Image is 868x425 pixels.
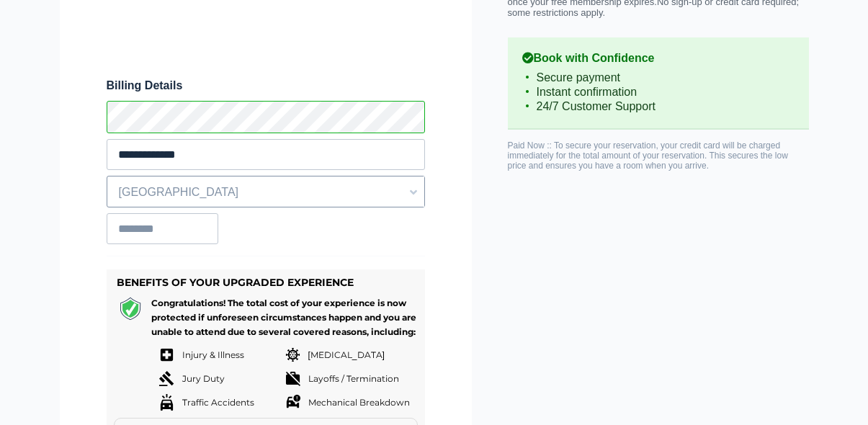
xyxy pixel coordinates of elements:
li: 24/7 Customer Support [522,99,795,114]
span: Billing Details [107,79,425,92]
span: Paid Now :: To secure your reservation, your credit card will be charged immediately for the tota... [508,140,788,171]
span: [GEOGRAPHIC_DATA] [107,180,424,205]
li: Secure payment [522,71,795,85]
b: Book with Confidence [522,52,795,65]
li: Instant confirmation [522,85,795,99]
